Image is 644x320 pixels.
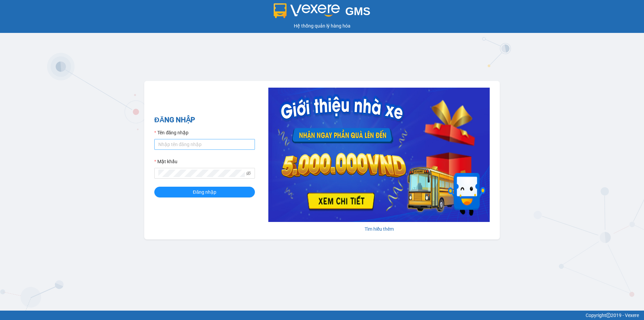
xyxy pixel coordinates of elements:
a: GMS [274,10,371,15]
label: Tên đăng nhập [154,129,189,136]
span: copyright [606,313,611,318]
img: logo 2 [274,3,340,18]
span: eye-invisible [246,171,251,176]
img: banner-0 [268,88,490,222]
input: Tên đăng nhập [154,139,255,150]
button: Đăng nhập [154,187,255,197]
span: GMS [345,5,370,17]
div: Hệ thống quản lý hàng hóa [2,22,642,30]
div: Copyright 2019 - Vexere [5,312,639,319]
input: Mật khẩu [158,170,245,177]
span: Đăng nhập [193,188,216,196]
h2: ĐĂNG NHẬP [154,115,255,126]
label: Mật khẩu [154,158,177,165]
div: Tìm hiểu thêm [268,225,490,233]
